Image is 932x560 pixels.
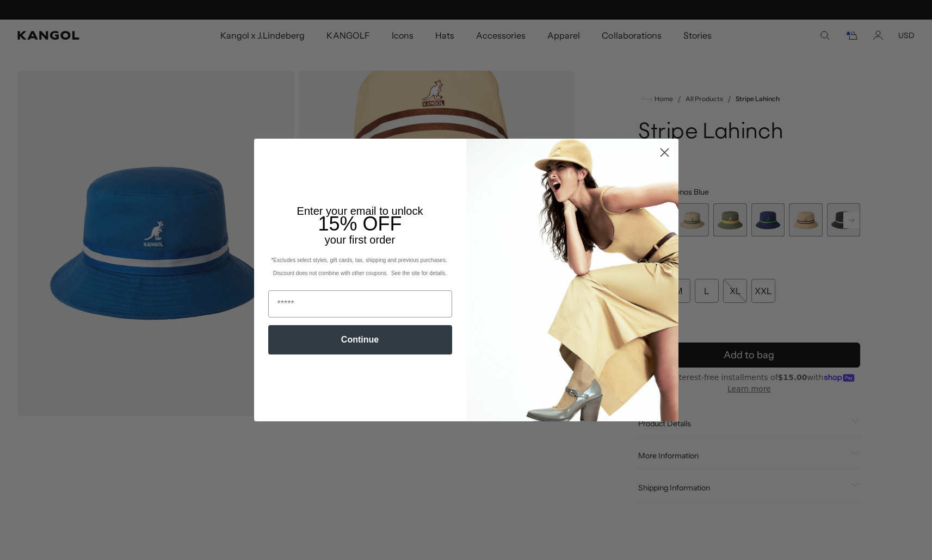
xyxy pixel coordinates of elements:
img: 93be19ad-e773-4382-80b9-c9d740c9197f.jpeg [466,139,678,421]
input: Email [268,290,452,318]
span: 15% OFF [318,213,402,235]
span: your first order [325,234,395,246]
span: *Excludes select styles, gift cards, tax, shipping and previous purchases. Discount does not comb... [271,257,448,276]
button: Continue [268,325,452,354]
span: Enter your email to unlock [297,205,423,217]
button: Close dialog [655,143,674,162]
